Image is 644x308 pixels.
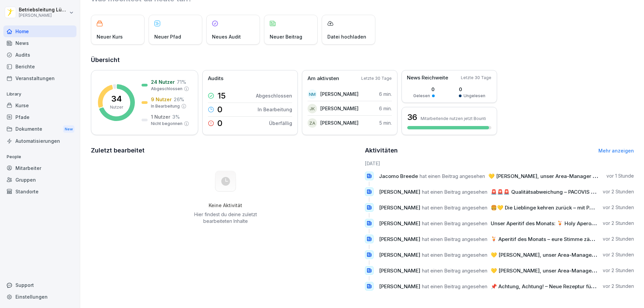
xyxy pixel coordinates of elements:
[308,89,317,99] div: NM
[3,291,76,303] a: Einstellungen
[270,33,302,40] p: Neuer Beitrag
[379,204,420,211] span: [PERSON_NAME]
[379,105,392,112] p: 6 min.
[603,267,634,274] p: vor 2 Stunden
[379,119,392,126] p: 5 min.
[151,121,182,127] p: Nicht begonnen
[320,119,359,126] p: [PERSON_NAME]
[151,78,175,85] p: 24 Nutzer
[258,106,292,113] p: In Bearbeitung
[379,283,420,290] span: [PERSON_NAME]
[174,96,184,103] p: 26 %
[407,74,448,82] p: News Reichweite
[422,204,487,211] span: hat einen Beitrag angesehen
[3,89,76,100] p: Library
[256,92,292,99] p: Abgeschlossen
[19,7,68,13] p: Betriebsleitung Lübeck Holstentor
[3,49,76,61] a: Audits
[603,236,634,242] p: vor 2 Stunden
[192,202,259,208] h5: Keine Aktivität
[379,90,392,98] p: 6 min.
[151,86,182,92] p: Abgeschlossen
[603,204,634,211] p: vor 2 Stunden
[379,267,420,274] span: [PERSON_NAME]
[365,160,634,167] h6: [DATE]
[3,162,76,174] a: Mitarbeiter
[308,75,339,82] p: Am aktivsten
[172,113,180,120] p: 3 %
[422,267,487,274] span: hat einen Beitrag angesehen
[91,55,634,65] h2: Übersicht
[327,33,366,40] p: Datei hochladen
[3,279,76,291] div: Support
[379,173,418,179] span: Jacomo Breede
[208,75,223,82] p: Audits
[413,93,430,99] p: Gelesen
[422,220,487,227] span: hat einen Beitrag angesehen
[308,104,317,113] div: JK
[606,173,634,179] p: vor 1 Stunde
[598,148,634,153] a: Mehr anzeigen
[110,104,123,110] p: Nutzer
[422,252,487,258] span: hat einen Beitrag angesehen
[365,146,398,155] h2: Aktivitäten
[151,113,170,120] p: 1 Nutzer
[151,96,172,103] p: 9 Nutzer
[3,61,76,72] a: Berichte
[3,174,76,186] a: Gruppen
[217,106,222,114] p: 0
[269,120,292,127] p: Überfällig
[3,25,76,37] div: Home
[379,220,420,227] span: [PERSON_NAME]
[3,135,76,147] a: Automatisierungen
[379,252,420,258] span: [PERSON_NAME]
[421,116,486,121] p: Mitarbeitende nutzen jetzt Bounti
[422,283,487,290] span: hat einen Beitrag angesehen
[3,186,76,197] a: Standorte
[420,173,485,179] span: hat einen Beitrag angesehen
[422,236,487,242] span: hat einen Beitrag angesehen
[63,125,74,133] div: New
[3,151,76,162] p: People
[413,86,435,93] p: 0
[3,123,76,135] a: DokumenteNew
[603,251,634,258] p: vor 2 Stunden
[3,111,76,123] a: Pfade
[459,86,485,93] p: 0
[422,189,487,195] span: hat einen Beitrag angesehen
[603,188,634,195] p: vor 2 Stunden
[151,103,180,109] p: In Bearbeitung
[379,236,420,242] span: [PERSON_NAME]
[464,93,485,99] p: Ungelesen
[192,211,259,225] p: Hier findest du deine zuletzt bearbeiteten Inhalte
[217,119,222,127] p: 0
[3,37,76,49] a: News
[320,90,359,98] p: [PERSON_NAME]
[177,78,186,85] p: 71 %
[308,118,317,128] div: ZA
[603,283,634,290] p: vor 2 Stunden
[19,13,68,18] p: [PERSON_NAME]
[91,146,360,155] h2: Zuletzt bearbeitet
[379,189,420,195] span: [PERSON_NAME]
[3,100,76,111] a: Kurse
[3,123,76,135] div: Dokumente
[154,33,181,40] p: Neuer Pfad
[217,92,226,100] p: 15
[3,72,76,84] a: Veranstaltungen
[320,105,359,112] p: [PERSON_NAME]
[461,75,491,81] p: Letzte 30 Tage
[97,33,123,40] p: Neuer Kurs
[212,33,241,40] p: Neues Audit
[111,95,122,103] p: 34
